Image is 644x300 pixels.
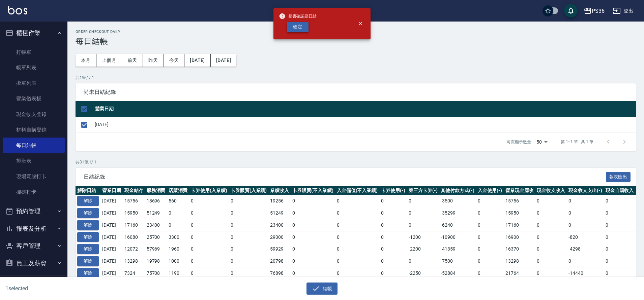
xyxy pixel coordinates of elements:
[407,231,439,243] td: -1200
[5,284,160,293] h6: 1 selected
[291,231,335,243] td: 0
[145,255,167,267] td: 19798
[3,272,65,289] button: 商品管理
[3,169,65,184] a: 現場電腦打卡
[407,195,439,207] td: 0
[561,139,593,145] p: 第 1–1 筆 共 1 筆
[229,207,269,219] td: 0
[379,267,407,279] td: 0
[606,172,631,182] button: 報表匯出
[93,101,636,117] th: 營業日期
[504,195,535,207] td: 15756
[504,255,535,267] td: 13298
[189,243,229,255] td: 0
[84,174,606,180] span: 日結紀錄
[335,219,380,231] td: 0
[291,219,335,231] td: 0
[504,186,535,195] th: 營業現金應收
[353,16,368,31] button: close
[167,243,189,255] td: 1960
[145,195,167,207] td: 18696
[77,268,99,278] button: 解除
[123,267,145,279] td: 7324
[535,231,567,243] td: 0
[407,267,439,279] td: -2250
[145,243,167,255] td: 57969
[476,267,504,279] td: 0
[335,267,380,279] td: 0
[604,231,636,243] td: 0
[407,243,439,255] td: -2200
[604,267,636,279] td: 0
[535,255,567,267] td: 0
[77,232,99,242] button: 解除
[211,54,236,67] button: [DATE]
[604,195,636,207] td: 0
[189,231,229,243] td: 0
[379,255,407,267] td: 0
[122,54,143,67] button: 前天
[335,255,380,267] td: 0
[335,186,380,195] th: 入金儲值(不入業績)
[476,186,504,195] th: 入金使用(-)
[77,244,99,254] button: 解除
[3,220,65,237] button: 報表及分析
[535,267,567,279] td: 0
[189,255,229,267] td: 0
[592,7,605,15] div: PS36
[76,186,100,195] th: 解除日結
[581,4,607,18] button: PS36
[407,207,439,219] td: 0
[604,186,636,195] th: 現金自購收入
[439,186,476,195] th: 其他付款方式(-)
[407,219,439,231] td: 0
[76,159,636,165] p: 共 31 筆, 1 / 1
[100,231,123,243] td: [DATE]
[439,243,476,255] td: -41359
[604,243,636,255] td: 0
[100,195,123,207] td: [DATE]
[77,220,99,230] button: 解除
[476,207,504,219] td: 0
[3,122,65,138] a: 材料自購登錄
[3,107,65,122] a: 現金收支登錄
[606,173,631,180] a: 報表匯出
[3,60,65,75] a: 帳單列表
[291,186,335,195] th: 卡券販賣(不入業績)
[535,243,567,255] td: 0
[567,195,604,207] td: 0
[604,207,636,219] td: 0
[291,267,335,279] td: 0
[3,153,65,168] a: 排班表
[3,202,65,220] button: 預約管理
[268,195,291,207] td: 19256
[123,255,145,267] td: 13298
[77,208,99,218] button: 解除
[100,267,123,279] td: [DATE]
[8,6,27,14] img: Logo
[567,255,604,267] td: 0
[93,117,636,133] td: [DATE]
[476,219,504,231] td: 0
[291,207,335,219] td: 0
[268,255,291,267] td: 20798
[77,196,99,206] button: 解除
[604,255,636,267] td: 0
[84,89,628,96] span: 尚未日結紀錄
[123,207,145,219] td: 15950
[291,255,335,267] td: 0
[123,195,145,207] td: 15756
[100,255,123,267] td: [DATE]
[145,207,167,219] td: 51249
[229,186,269,195] th: 卡券販賣(入業績)
[604,219,636,231] td: 0
[379,207,407,219] td: 0
[229,267,269,279] td: 0
[100,219,123,231] td: [DATE]
[268,207,291,219] td: 51249
[306,283,338,295] button: 結帳
[145,231,167,243] td: 25700
[76,75,636,81] p: 共 1 筆, 1 / 1
[439,231,476,243] td: -10900
[439,267,476,279] td: -52884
